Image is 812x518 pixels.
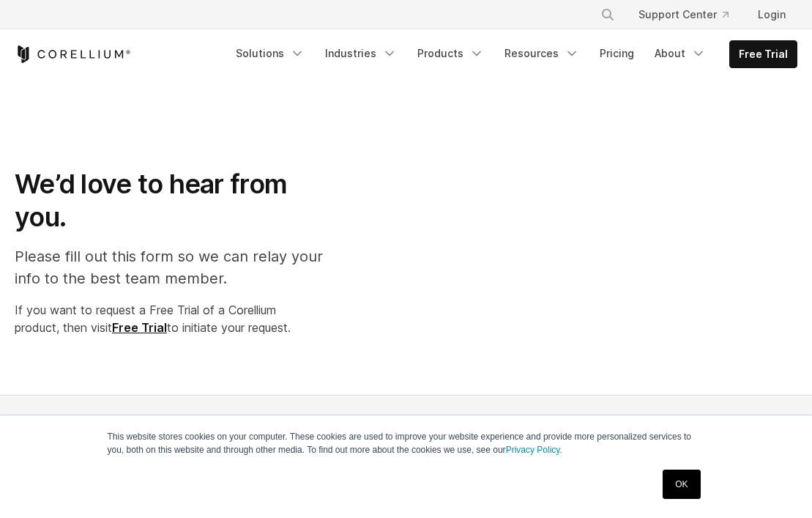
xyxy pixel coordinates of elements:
[15,45,131,63] a: Corellium Home
[583,1,797,28] div: Navigation Menu
[663,470,700,499] a: OK
[746,1,797,28] a: Login
[496,40,588,67] a: Resources
[627,1,740,28] a: Support Center
[646,40,715,67] a: About
[15,168,324,234] h1: We’d love to hear from you.
[591,40,643,67] a: Pricing
[409,40,493,67] a: Products
[730,41,797,67] a: Free Trial
[227,40,313,67] a: Solutions
[15,301,324,336] p: If you want to request a Free Trial of a Corellium product, then visit to initiate your request.
[15,245,324,289] p: Please fill out this form so we can relay your info to the best team member.
[595,1,621,28] button: Search
[316,40,406,67] a: Industries
[227,40,797,68] div: Navigation Menu
[108,430,705,456] p: This website stores cookies on your computer. These cookies are used to improve your website expe...
[112,320,167,335] a: Free Trial
[506,445,562,455] a: Privacy Policy.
